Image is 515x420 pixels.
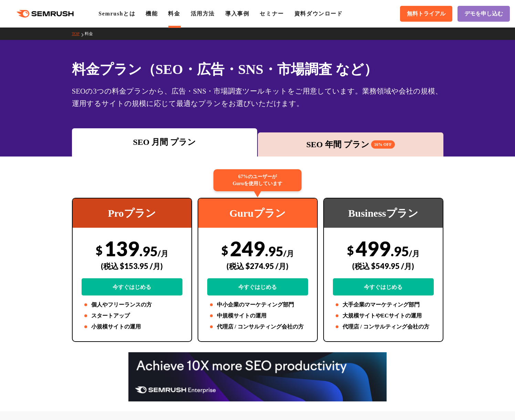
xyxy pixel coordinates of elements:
[261,138,440,151] div: SEO 年間 プラン
[207,323,308,331] li: 代理店 / コンサルティング会社の方
[72,85,443,110] div: SEOの3つの料金プランから、広告・SNS・市場調査ツールキットをご用意しています。業務領域や会社の規模、運用するサイトの規模に応じて最適なプランをお選びいただけます。
[73,198,191,228] div: Proプラン
[82,312,182,320] li: スタートアップ
[213,169,302,191] div: 67%のユーザーが Guruを使用しています
[407,10,445,18] span: 無料トライアル
[333,301,434,309] li: 大手企業のマーケティング部門
[72,31,85,36] a: TOP
[146,11,158,17] a: 機能
[260,11,284,17] a: セミナー
[333,312,434,320] li: 大規模サイトやECサイトの運用
[85,31,98,36] a: 料金
[333,278,434,295] a: 今すぐはじめる
[207,312,308,320] li: 中規模サイトの運用
[221,243,228,257] span: $
[333,323,434,331] li: 代理店 / コンサルティング会社の方
[333,236,434,295] div: 499
[283,249,294,258] span: /月
[82,254,182,278] div: (税込 $153.95 /月)
[82,323,182,331] li: 小規模サイトの運用
[207,301,308,309] li: 中小企業のマーケティング部門
[139,243,158,259] span: .95
[207,254,308,278] div: (税込 $274.95 /月)
[207,278,308,295] a: 今すぐはじめる
[96,243,103,257] span: $
[391,243,409,259] span: .95
[82,301,182,309] li: 個人やフリーランスの方
[400,6,452,22] a: 無料トライアル
[409,249,420,258] span: /月
[458,6,510,22] a: デモを申し込む
[75,136,254,148] div: SEO 月間 プラン
[82,278,182,295] a: 今すぐはじめる
[347,243,354,257] span: $
[158,249,168,258] span: /月
[207,236,308,295] div: 249
[168,11,180,17] a: 料金
[265,243,283,259] span: .95
[371,140,395,149] span: 16% OFF
[333,254,434,278] div: (税込 $549.95 /月)
[82,236,182,295] div: 139
[464,10,503,18] span: デモを申し込む
[72,59,443,79] h1: 料金プラン（SEO・広告・SNS・市場調査 など）
[191,11,215,17] a: 活用方法
[324,198,443,228] div: Businessプラン
[294,11,343,17] a: 資料ダウンロード
[98,11,135,17] a: Semrushとは
[225,11,249,17] a: 導入事例
[198,198,317,228] div: Guruプラン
